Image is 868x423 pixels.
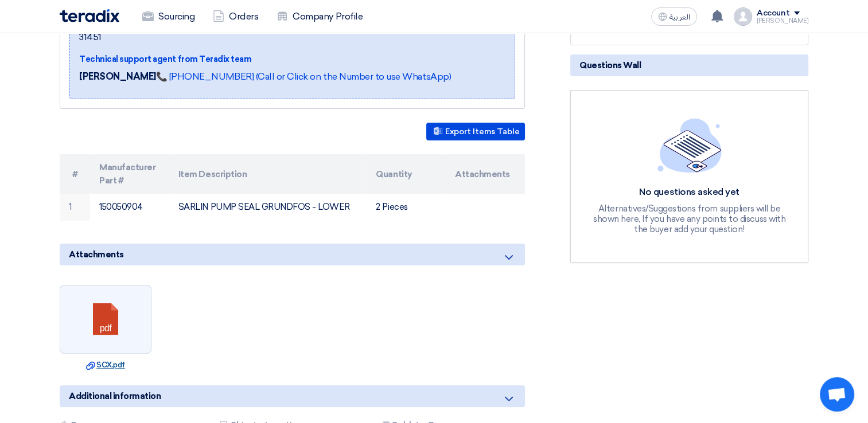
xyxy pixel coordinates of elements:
a: SCX.pdf [63,359,148,371]
th: Manufacturer Part # [90,154,169,194]
button: Export Items Table [426,123,525,140]
a: 📞 [PHONE_NUMBER] (Call or Click on the Number to use WhatsApp) [156,71,451,82]
th: Quantity [367,154,446,194]
a: Orders [204,4,267,29]
a: Sourcing [133,4,204,29]
span: العربية [670,13,690,21]
span: Questions Wall [579,59,641,72]
td: 2 Pieces [367,194,446,221]
img: empty_state_list.svg [657,118,722,172]
button: العربية [651,7,697,26]
div: Technical support agent from Teradix team [79,53,505,65]
td: SARLIN PUMP SEAL GRUNDFOS - LOWER [169,194,367,221]
th: Item Description [169,154,367,194]
div: Alternatives/Suggestions from suppliers will be shown here, If you have any points to discuss wit... [592,203,787,234]
td: 150050904 [90,194,169,221]
div: Account [757,9,789,18]
span: Attachments [69,248,124,261]
img: profile_test.png [734,7,752,26]
a: Company Profile [267,4,372,29]
th: # [60,154,90,194]
a: Open chat [820,377,854,412]
span: Additional information [69,390,161,402]
strong: [PERSON_NAME] [79,71,156,82]
img: Teradix logo [60,9,119,22]
div: [PERSON_NAME] [757,18,808,24]
div: No questions asked yet [592,186,787,198]
td: 1 [60,194,90,221]
th: Attachments [446,154,525,194]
